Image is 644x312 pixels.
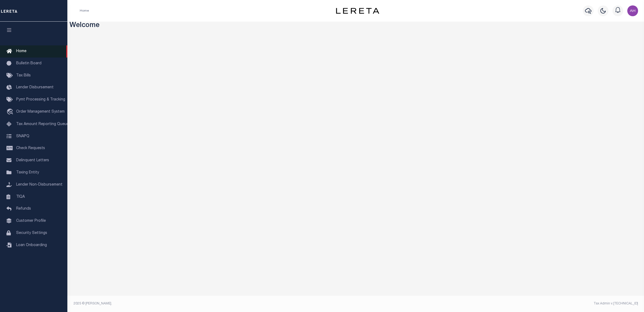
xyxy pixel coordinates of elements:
span: Order Management System [16,110,65,114]
span: SNAPQ [16,134,29,138]
span: Lender Disbursement [16,86,54,89]
span: Refunds [16,207,31,211]
span: Delinquent Letters [16,159,49,162]
span: Bulletin Board [16,62,41,65]
span: Pymt Processing & Tracking [16,98,65,102]
span: Taxing Entity [16,171,39,175]
span: Security Settings [16,231,47,235]
span: Check Requests [16,146,45,150]
h3: Welcome [70,22,642,30]
span: Loan Onboarding [16,243,47,247]
span: TIQA [16,195,25,199]
span: Lender Non-Disbursement [16,183,63,187]
span: Tax Bills [16,74,31,78]
span: Customer Profile [16,219,46,223]
img: logo-dark.svg [336,8,379,14]
i: travel_explore [6,109,15,116]
span: Tax Amount Reporting Queue [16,122,69,126]
li: Home [80,8,89,13]
span: Home [16,49,26,53]
div: Tax Admin v.[TECHNICAL_ID] [360,301,638,306]
img: svg+xml;base64,PHN2ZyB4bWxucz0iaHR0cDovL3d3dy53My5vcmcvMjAwMC9zdmciIHBvaW50ZXItZXZlbnRzPSJub25lIi... [627,5,638,16]
div: 2025 © [PERSON_NAME]. [70,301,356,306]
